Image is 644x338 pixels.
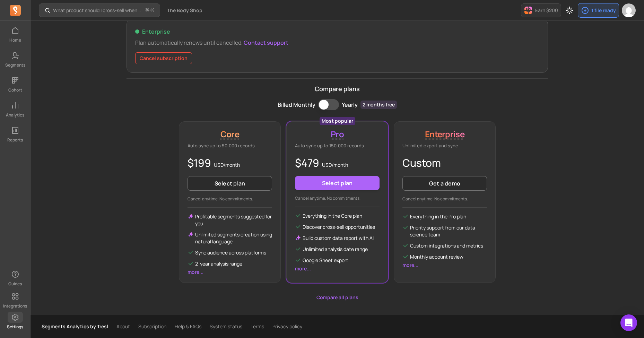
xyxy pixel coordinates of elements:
[303,213,362,219] p: Everything in the Core plan
[402,155,487,171] p: Custom
[410,224,487,238] p: Priority support from our data science team
[278,101,315,109] p: Billed Monthly
[591,7,616,14] p: 1 file ready
[563,3,576,17] button: Toggle dark mode
[116,323,130,330] a: About
[7,137,23,143] p: Reports
[9,37,21,43] p: Home
[402,176,487,191] a: Get a demo
[578,3,619,18] button: 1 file ready
[188,129,272,140] p: Core
[360,101,397,109] p: 2 months free
[8,87,22,93] p: Cohort
[322,162,348,168] span: USD/ month
[303,235,374,242] p: Build custom data report with AI
[188,196,272,202] p: Cancel anytime. No commitments.
[135,52,192,64] button: Cancel subscription
[163,4,207,17] button: The Body Shop
[342,101,358,109] p: Yearly
[295,176,380,190] button: Select plan
[151,8,154,13] kbd: K
[620,314,637,331] div: Open Intercom Messenger
[3,303,27,309] p: Integrations
[295,142,380,149] p: Auto sync up to 150,000 records
[7,324,23,330] p: Settings
[188,142,272,149] p: Auto sync up to 50,000 records
[127,294,548,301] a: Compare all plans
[402,196,487,202] p: Cancel anytime. No commitments.
[214,162,240,168] span: USD/ month
[145,6,149,15] kbd: ⌘
[188,155,272,171] p: $199
[8,281,22,287] p: Guides
[167,7,202,14] span: The Body Shop
[188,176,272,191] button: Select plan
[195,231,272,245] p: Unlimited segments creation using natural language
[135,38,539,47] p: Plan automatically renews until cancelled.
[535,7,558,14] p: Earn $200
[272,323,302,330] a: Privacy policy
[195,249,266,256] p: Sync audience across platforms
[175,323,201,330] a: Help & FAQs
[6,112,24,118] p: Analytics
[402,262,418,268] a: more...
[303,246,368,253] p: Unlimited analysis date range
[521,3,561,17] button: Earn $200
[303,257,348,264] p: Google Sheet export
[295,265,311,272] a: more...
[127,84,548,94] p: Compare plans
[295,155,380,171] p: $479
[188,269,203,275] a: more...
[244,38,288,47] button: Contact support
[295,129,380,140] p: Pro
[410,253,463,260] p: Monthly account review
[39,3,160,17] button: What product should I cross-sell when a customer purchases a product?⌘+K
[42,323,108,330] p: Segments Analytics by Tresl
[322,118,353,124] p: Most popular
[295,196,380,201] p: Cancel anytime. No commitments.
[138,323,166,330] a: Subscription
[8,267,23,288] button: Guides
[135,27,539,36] p: Enterprise
[195,213,272,227] p: Profitable segments suggested for you
[402,142,487,149] p: Unlimited export and sync
[410,213,466,220] p: Everything in the Pro plan
[402,129,487,140] p: Enterprise
[251,323,264,330] a: Terms
[210,323,242,330] a: System status
[5,62,25,68] p: Segments
[622,3,636,17] img: avatar
[410,242,483,249] p: Custom integrations and metrics
[195,260,242,267] p: 2-year analysis range
[53,7,143,14] p: What product should I cross-sell when a customer purchases a product?
[146,7,154,14] span: +
[303,224,375,231] p: Discover cross-sell opportunities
